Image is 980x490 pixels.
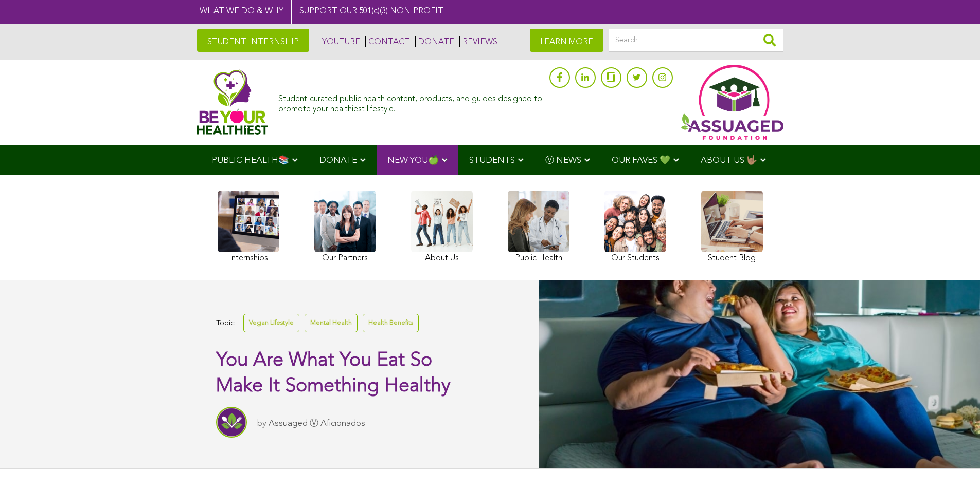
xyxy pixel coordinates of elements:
[365,36,410,47] a: CONTACT
[305,314,358,332] a: Mental Health
[212,156,289,165] span: PUBLIC HEALTH📚
[319,36,360,47] a: YOUTUBE
[459,36,497,47] a: REVIEWS
[415,36,454,47] a: DONATE
[197,145,783,175] div: Navigation Menu
[363,314,419,332] a: Health Benefits
[243,314,299,332] a: Vegan Lifestyle
[197,69,269,135] img: Assuaged
[269,419,365,428] a: Assuaged Ⓥ Aficionados
[609,29,783,52] input: Search
[387,156,439,165] span: NEW YOU🍏
[607,72,614,82] img: glassdoor
[216,351,451,396] span: You Are What You Eat So Make It Something Healthy
[612,156,670,165] span: OUR FAVES 💚
[469,156,515,165] span: STUDENTS
[701,156,757,165] span: ABOUT US 🤟🏽
[278,89,544,114] div: Student-curated public health content, products, and guides designed to promote your healthiest l...
[197,29,309,52] a: STUDENT INTERNSHIP
[530,29,603,52] a: LEARN MORE
[929,441,980,490] iframe: Chat Widget
[257,419,266,428] span: by
[545,156,581,165] span: Ⓥ NEWS
[319,156,357,165] span: DONATE
[681,65,783,140] img: Assuaged App
[216,316,236,330] span: Topic:
[216,407,247,438] img: Assuaged Ⓥ Aficionados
